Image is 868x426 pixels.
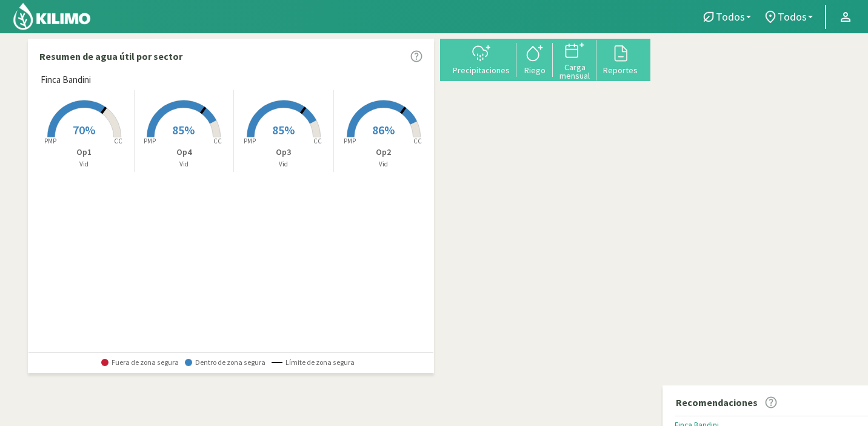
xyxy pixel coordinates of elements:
div: Riego [520,66,549,74]
tspan: PMP [144,137,156,145]
span: 85% [272,122,295,137]
span: 70% [73,122,95,137]
button: Carga mensual [553,40,596,80]
p: Op2 [334,146,434,159]
span: 85% [172,122,195,137]
p: Vid [135,159,234,169]
img: Kilimo [12,2,92,31]
span: Todos [778,10,807,23]
tspan: CC [114,137,122,145]
p: Resumen de agua útil por sector [39,49,182,64]
p: Vid [334,159,434,169]
span: Todos [716,10,745,23]
span: Dentro de zona segura [185,358,265,367]
span: Fuera de zona segura [101,358,179,367]
div: Reportes [600,66,641,74]
p: Recomendaciones [676,395,758,410]
span: 86% [372,122,395,137]
p: Op3 [234,146,333,159]
tspan: PMP [344,137,356,145]
button: Reportes [596,43,644,75]
p: Op4 [135,146,234,159]
tspan: CC [413,137,422,145]
div: Precipitaciones [450,66,513,74]
tspan: PMP [44,137,56,145]
div: Carga mensual [556,63,593,80]
p: Op1 [35,146,134,159]
button: Riego [516,43,553,75]
tspan: CC [214,137,222,145]
button: Precipitaciones [446,43,516,75]
span: Límite de zona segura [272,358,355,367]
p: Vid [35,159,134,169]
span: Finca Bandini [41,73,91,87]
tspan: CC [313,137,322,145]
tspan: PMP [244,137,256,145]
p: Vid [234,159,333,169]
